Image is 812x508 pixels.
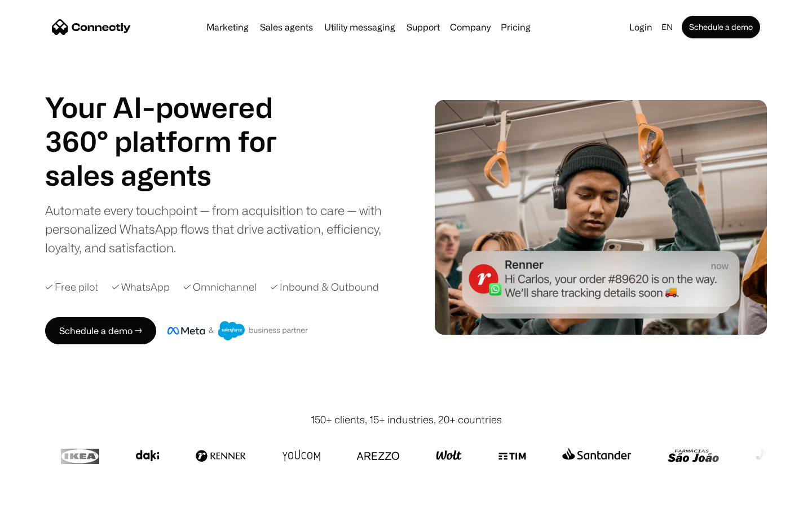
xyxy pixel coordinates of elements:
[320,23,400,32] a: Utility messaging
[52,19,131,36] a: home
[202,23,253,32] a: Marketing
[450,19,491,35] div: Company
[45,158,304,192] div: carousel
[255,23,317,32] a: Sales agents
[657,19,679,35] div: en
[496,23,535,32] a: Pricing
[682,16,760,38] a: Schedule a demo
[45,317,156,344] a: Schedule a demo →
[183,279,257,295] div: ✓ Omnichannel
[661,19,673,35] div: en
[167,321,308,340] img: Meta and Salesforce business partner badge.
[45,158,304,192] div: 1 of 4
[11,487,68,504] aside: Language selected: English
[45,90,304,158] h1: Your AI-powered 360° platform for
[45,158,304,192] h1: sales agents
[402,23,444,32] a: Support
[45,279,98,295] div: ✓ Free pilot
[270,279,379,295] div: ✓ Inbound & Outbound
[23,488,68,504] ul: Language list
[45,201,400,257] div: Automate every touchpoint — from acquisition to care — with personalized WhatsApp flows that driv...
[625,19,657,35] a: Login
[311,412,502,427] div: 150+ clients, 15+ industries, 20+ countries
[447,19,494,35] div: Company
[112,279,170,295] div: ✓ WhatsApp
